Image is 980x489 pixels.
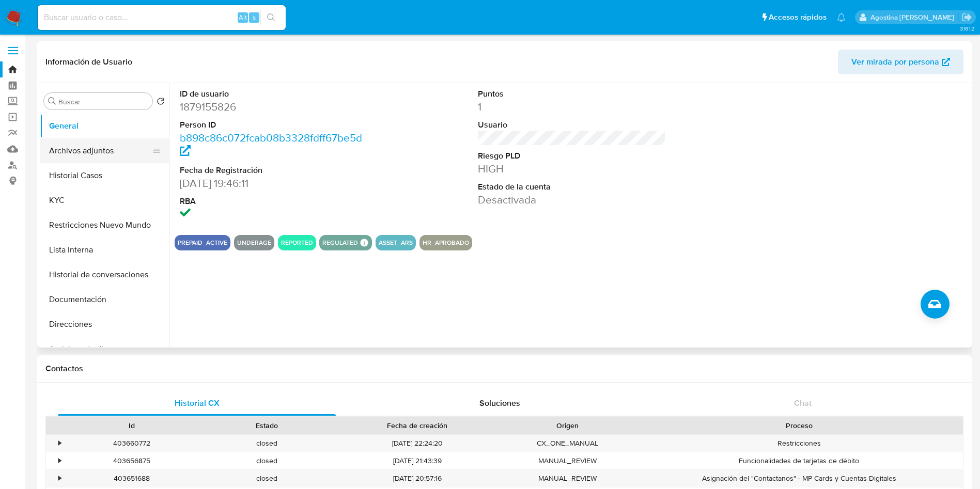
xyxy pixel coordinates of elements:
[40,114,169,138] button: General
[961,12,972,23] a: Salir
[838,50,963,74] button: Ver mirada por persona
[635,435,963,452] div: Restricciones
[40,337,169,361] button: Anticipos de dinero
[180,165,368,176] dt: Fecha de Registración
[478,88,666,100] dt: Puntos
[180,88,368,100] dt: ID de usuario
[45,364,963,374] h1: Contactos
[500,435,635,452] div: CX_ONE_MANUAL
[635,452,963,469] div: Funcionalidades de tarjetas de débito
[58,438,61,448] div: •
[180,176,368,191] dd: [DATE] 19:46:11
[40,262,169,287] button: Historial de conversaciones
[180,100,368,114] dd: 1879155826
[643,420,956,431] div: Proceso
[794,397,812,409] span: Chat
[40,163,169,188] button: Historial Casos
[64,452,199,469] div: 403656875
[199,470,335,487] div: closed
[478,193,666,207] dd: Desactivada
[40,213,169,238] button: Restricciones Nuevo Mundo
[40,312,169,337] button: Direcciones
[260,10,282,25] button: search-icon
[253,12,256,22] span: s
[199,435,335,452] div: closed
[199,452,335,469] div: closed
[40,188,169,213] button: KYC
[71,420,192,431] div: Id
[38,11,286,24] input: Buscar usuario o caso...
[58,474,61,483] div: •
[40,287,169,312] button: Documentación
[769,12,827,23] span: Accesos rápidos
[180,119,368,131] dt: Person ID
[478,119,666,131] dt: Usuario
[500,470,635,487] div: MANUAL_REVIEW
[478,100,666,114] dd: 1
[342,420,493,431] div: Fecha de creación
[180,196,368,207] dt: RBA
[335,452,500,469] div: [DATE] 21:43:39
[58,456,61,466] div: •
[335,435,500,452] div: [DATE] 22:24:20
[507,420,628,431] div: Origen
[180,130,362,160] a: b898c86c072fcab08b3328fdff67be5d
[64,470,199,487] div: 403651688
[40,138,161,163] button: Archivos adjuntos
[157,97,165,108] button: Volver al orden por defecto
[500,452,635,469] div: MANUAL_REVIEW
[479,397,520,409] span: Soluciones
[478,150,666,162] dt: Riesgo PLD
[851,50,939,74] span: Ver mirada por persona
[175,397,220,409] span: Historial CX
[335,470,500,487] div: [DATE] 20:57:16
[48,97,56,105] button: Buscar
[45,57,132,67] h1: Información de Usuario
[40,238,169,262] button: Lista Interna
[478,162,666,176] dd: HIGH
[207,420,328,431] div: Estado
[478,181,666,193] dt: Estado de la cuenta
[837,13,846,22] a: Notificaciones
[870,12,958,22] p: agostina.faruolo@mercadolibre.com
[58,97,148,106] input: Buscar
[239,12,247,22] span: Alt
[635,470,963,487] div: Asignación del "Contactanos" - MP Cards y Cuentas Digitales
[64,435,199,452] div: 403660772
